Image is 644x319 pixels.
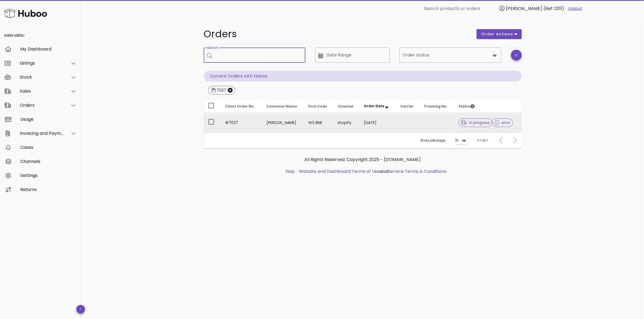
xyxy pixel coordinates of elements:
td: W3 8NE [304,113,333,132]
span: Channel [338,104,353,109]
th: Tracking No. [420,100,454,113]
a: Logout [568,5,582,12]
li: and [297,168,446,175]
h1: Orders [204,29,470,39]
th: Order Date: Sorted descending. Activate to remove sorting. [359,100,396,113]
th: Post Code [304,100,333,113]
th: Channel [333,100,359,113]
div: Listings [20,61,64,66]
span: Status [458,104,475,109]
div: Orders [20,103,64,108]
div: Returns [20,187,77,192]
span: Order Date [364,104,384,108]
div: Invoicing and Payments [20,131,64,136]
div: Usage [20,117,77,122]
p: All Rights Reserved. Copyright 2025 - [DOMAIN_NAME] [208,156,517,163]
div: Stock [20,75,64,80]
span: error [494,121,510,125]
th: Client Order No. [221,100,262,113]
span: [PERSON_NAME] [506,5,542,12]
div: 7027 [216,88,226,93]
th: Carrier [396,100,420,113]
a: help [285,168,295,174]
img: Huboo Logo [4,8,47,19]
td: #7027 [221,113,262,132]
div: 10 [455,138,459,143]
div: Cases [20,145,77,150]
a: Website and Dashboard Terms of Use [299,168,380,174]
div: Sales [20,89,64,94]
button: Close [228,88,233,93]
span: Client Order No. [225,104,255,109]
span: order actions [481,31,513,37]
span: Customer Name [266,104,297,109]
div: Rows per page: [421,133,467,148]
div: My Dashboard [20,46,77,52]
span: Carrier [400,104,414,109]
div: Channels [20,159,77,164]
th: Status [454,100,521,113]
span: (Ref: 12111) [543,5,564,12]
p: Current Orders with Huboo [204,71,522,82]
div: Order status [399,48,501,63]
span: in progress [461,121,490,125]
label: Search [207,46,218,50]
th: Customer Name [262,100,304,113]
div: 10Rows per page: [455,136,467,145]
div: Settings [20,173,77,178]
span: Post Code [308,104,327,109]
td: [PERSON_NAME] [262,113,304,132]
div: 1-1 of 1 [478,138,488,143]
td: [DATE] [359,113,396,132]
td: shopify [333,113,359,132]
a: Service Terms & Conditions [388,168,446,174]
span: Tracking No. [424,104,448,109]
button: order actions [477,29,521,39]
